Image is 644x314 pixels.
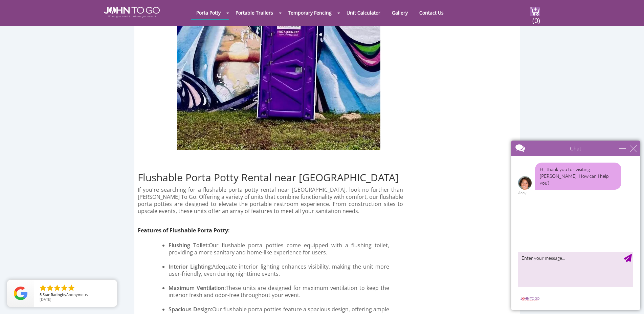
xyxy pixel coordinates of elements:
li:  [60,284,68,292]
h3: Features of Flushable Porta Potty: [138,222,395,235]
span: [DATE] [40,297,51,302]
span: 5 [40,292,42,297]
p: If you're searching for a flushable porta potty rental near [GEOGRAPHIC_DATA], look no further th... [138,186,403,215]
a: Portable Trailers [230,6,278,19]
li:  [53,284,61,292]
p: Adequate interior lighting enhances visibility, making the unit more user-friendly, even during n... [169,263,389,277]
span: Anonymous [66,292,88,297]
img: JOHN to go [104,7,160,18]
a: Contact Us [414,6,449,19]
p: These units are designed for maximum ventilation to keep the interior fresh and odor-free through... [169,285,389,299]
strong: Spacious Design: [169,306,212,313]
strong: Flushing Toilet: [169,242,209,249]
strong: Maximum Ventilation: [169,284,226,292]
span: Star Rating [43,292,62,297]
li:  [39,284,47,292]
li:  [46,284,54,292]
h2: Flushable Porta Potty Rental near [GEOGRAPHIC_DATA] [138,156,420,183]
img: Review Rating [14,287,27,300]
a: Gallery [387,6,413,19]
span: (0) [532,11,540,25]
li:  [67,284,75,292]
span: by [40,293,112,297]
a: Porta Potty [191,6,226,19]
p: Our flushable porta potties come equipped with a flushing toilet, providing a more sanitary and h... [169,242,389,256]
strong: Interior Lighting: [169,263,212,270]
a: Temporary Fencing [283,6,337,19]
img: cart a [530,7,540,16]
a: Unit Calculator [341,6,385,19]
iframe: Live Chat Box [507,137,644,314]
